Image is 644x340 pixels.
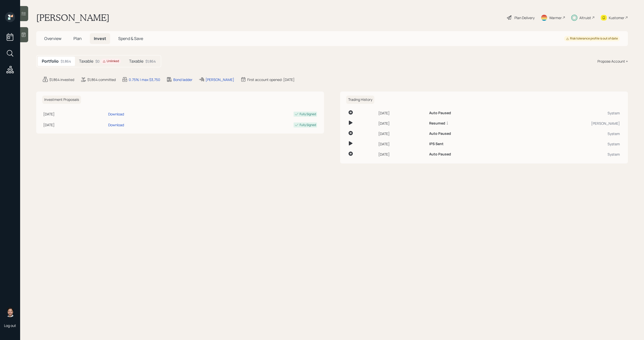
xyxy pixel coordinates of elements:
div: System [515,152,620,157]
img: michael-russo-headshot.png [5,307,15,317]
div: [DATE] [43,122,106,127]
span: Plan [73,36,82,41]
h6: IPS Sent [429,142,444,146]
div: [DATE] [378,131,425,136]
div: 0.75% | max $3,750 [129,77,160,82]
div: Altruist [579,15,591,20]
div: System [515,110,620,116]
h5: Taxable [79,59,93,64]
div: Risk tolerance profile is out of date [566,36,618,41]
span: Overview [44,36,61,41]
h6: Investment Proposals [42,96,81,104]
div: Fully Signed [300,112,316,116]
h1: [PERSON_NAME] [36,12,109,23]
h6: Auto Paused [429,132,451,136]
h6: Auto Paused [429,111,451,115]
div: Fully Signed [300,123,316,127]
div: [DATE] [378,152,425,157]
div: [DATE] [378,110,425,116]
div: Bond ladder [173,77,192,82]
div: [PERSON_NAME] [515,121,620,126]
div: Kustomer [609,15,624,20]
div: Unlinked [103,59,119,63]
div: Propose Account + [597,59,628,64]
h5: Taxable [129,59,143,64]
div: [DATE] [43,111,106,117]
h6: Auto Paused [429,152,451,156]
h5: Portfolio [42,59,59,64]
div: Plan Delivery [514,15,535,20]
div: $1,864 invested [49,77,74,82]
h6: Resumed [429,121,445,125]
div: System [515,131,620,136]
div: [PERSON_NAME] [206,77,234,82]
div: First account opened: [DATE] [247,77,295,82]
span: Spend & Save [118,36,143,41]
div: Warmer [549,15,562,20]
div: System [515,141,620,147]
div: $0 [95,59,121,64]
div: $1,864 committed [87,77,116,82]
div: [DATE] [378,141,425,147]
div: Log out [4,323,16,328]
div: Download [108,111,124,117]
div: $1,864 [145,59,156,64]
div: Download [108,122,124,127]
div: [DATE] [378,121,425,126]
span: Invest [94,36,106,41]
h6: Trading History [346,96,374,104]
div: $1,864 [61,59,71,64]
